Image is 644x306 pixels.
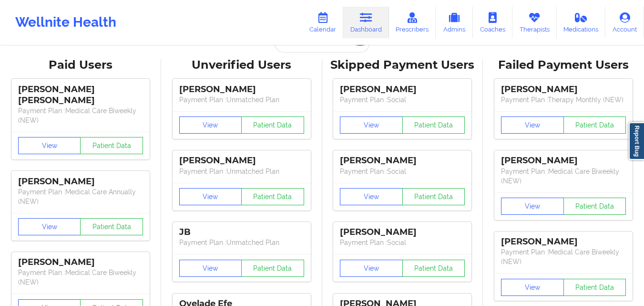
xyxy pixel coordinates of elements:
[501,236,626,247] div: [PERSON_NAME]
[168,58,316,73] div: Unverified Users
[18,137,81,154] button: View
[179,116,242,134] button: View
[18,106,143,125] p: Payment Plan : Medical Care Biweekly (NEW)
[501,198,564,215] button: View
[18,176,143,187] div: [PERSON_NAME]
[18,268,143,287] p: Payment Plan : Medical Care Biweekly (NEW)
[473,7,512,38] a: Coaches
[241,116,304,134] button: Patient Data
[340,84,465,95] div: [PERSON_NAME]
[340,188,403,205] button: View
[18,84,143,106] div: [PERSON_NAME] [PERSON_NAME]
[563,198,626,215] button: Patient Data
[241,260,304,277] button: Patient Data
[18,218,81,235] button: View
[501,155,626,166] div: [PERSON_NAME]
[501,84,626,95] div: [PERSON_NAME]
[629,122,644,160] a: Report Bug
[501,247,626,266] p: Payment Plan : Medical Care Biweekly (NEW)
[241,188,304,205] button: Patient Data
[179,84,304,95] div: [PERSON_NAME]
[402,188,465,205] button: Patient Data
[18,187,143,206] p: Payment Plan : Medical Care Annually (NEW)
[501,95,626,105] p: Payment Plan : Therapy Monthly (NEW)
[340,155,465,166] div: [PERSON_NAME]
[340,260,403,277] button: View
[340,95,465,105] p: Payment Plan : Social
[557,7,606,38] a: Medications
[389,7,436,38] a: Prescribers
[179,238,304,247] p: Payment Plan : Unmatched Plan
[563,279,626,296] button: Patient Data
[18,257,143,268] div: [PERSON_NAME]
[7,58,154,73] div: Paid Users
[179,155,304,166] div: [PERSON_NAME]
[179,188,242,205] button: View
[501,116,564,134] button: View
[179,95,304,105] p: Payment Plan : Unmatched Plan
[490,58,637,73] div: Failed Payment Users
[340,116,403,134] button: View
[340,167,465,176] p: Payment Plan : Social
[340,227,465,238] div: [PERSON_NAME]
[402,260,465,277] button: Patient Data
[179,227,304,238] div: JB
[343,7,389,38] a: Dashboard
[512,7,557,38] a: Therapists
[329,58,477,73] div: Skipped Payment Users
[501,279,564,296] button: View
[179,260,242,277] button: View
[605,7,644,38] a: Account
[179,167,304,176] p: Payment Plan : Unmatched Plan
[80,218,143,235] button: Patient Data
[436,7,473,38] a: Admins
[563,116,626,134] button: Patient Data
[80,137,143,154] button: Patient Data
[501,167,626,186] p: Payment Plan : Medical Care Biweekly (NEW)
[340,238,465,247] p: Payment Plan : Social
[302,7,343,38] a: Calendar
[402,116,465,134] button: Patient Data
